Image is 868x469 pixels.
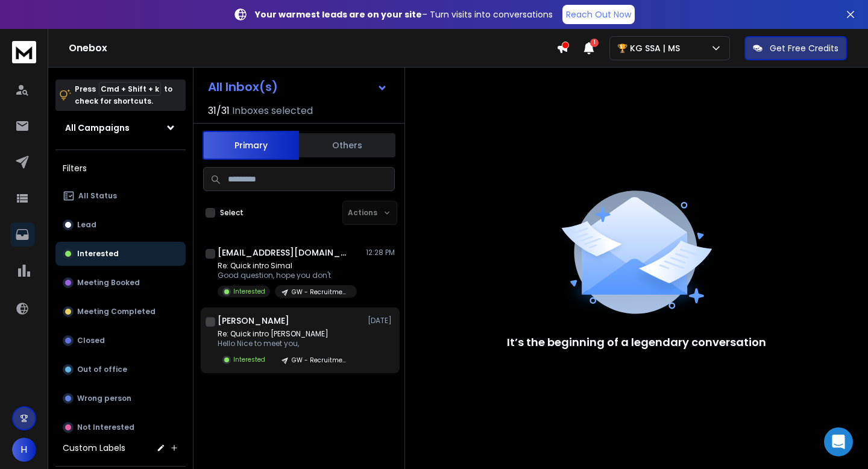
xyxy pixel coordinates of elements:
[218,315,289,327] h1: [PERSON_NAME]
[203,131,299,160] button: Primary
[77,394,131,403] p: Wrong person
[233,287,265,296] p: Interested
[368,316,395,326] p: [DATE]
[78,191,117,201] p: All Status
[55,116,186,140] button: All Campaigns
[55,357,186,382] button: Out of office
[208,81,278,93] h1: All Inbox(s)
[99,82,161,96] span: Cmd + Shift + k
[75,83,172,107] p: Press to check for shortcuts.
[220,208,244,218] label: Select
[77,249,119,259] p: Interested
[299,132,395,159] button: Others
[77,220,96,230] p: Lead
[255,8,553,20] p: – Turn visits into conversations
[12,41,36,63] img: logo
[69,41,556,55] h1: Onebox
[77,336,105,345] p: Closed
[55,271,186,295] button: Meeting Booked
[617,42,685,54] p: 🏆 KG SSA | MS
[208,104,230,118] span: 31 / 31
[507,334,766,351] p: It’s the beginning of a legendary conversation
[218,339,357,348] p: Hello Nice to meet you,
[566,8,631,20] p: Reach Out Now
[744,36,847,60] button: Get Free Credits
[55,415,186,439] button: Not Interested
[12,438,36,462] button: H
[55,160,186,177] h3: Filters
[255,8,422,20] strong: Your warmest leads are on your site
[218,261,357,271] p: Re: Quick intro Simal
[770,42,838,54] p: Get Free Credits
[55,184,186,208] button: All Status
[292,288,350,297] p: GW - Recruitment - US | Connector Angle
[562,5,635,24] a: Reach Out Now
[77,423,134,432] p: Not Interested
[55,386,186,411] button: Wrong person
[232,104,313,118] h3: Inboxes selected
[590,39,599,47] span: 1
[55,329,186,353] button: Closed
[77,365,127,374] p: Out of office
[63,442,125,454] h3: Custom Labels
[218,271,357,280] p: Good question, hope you don't
[233,355,265,364] p: Interested
[77,307,156,316] p: Meeting Completed
[55,213,186,237] button: Lead
[292,356,350,365] p: GW - Recruitment - Aus | Connector Angle
[218,329,357,339] p: Re: Quick intro [PERSON_NAME]
[218,247,350,259] h1: [EMAIL_ADDRESS][DOMAIN_NAME]
[366,248,395,257] p: 12:28 PM
[55,300,186,324] button: Meeting Completed
[77,278,140,288] p: Meeting Booked
[824,427,853,456] div: Open Intercom Messenger
[55,242,186,266] button: Interested
[198,75,397,99] button: All Inbox(s)
[65,122,130,134] h1: All Campaigns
